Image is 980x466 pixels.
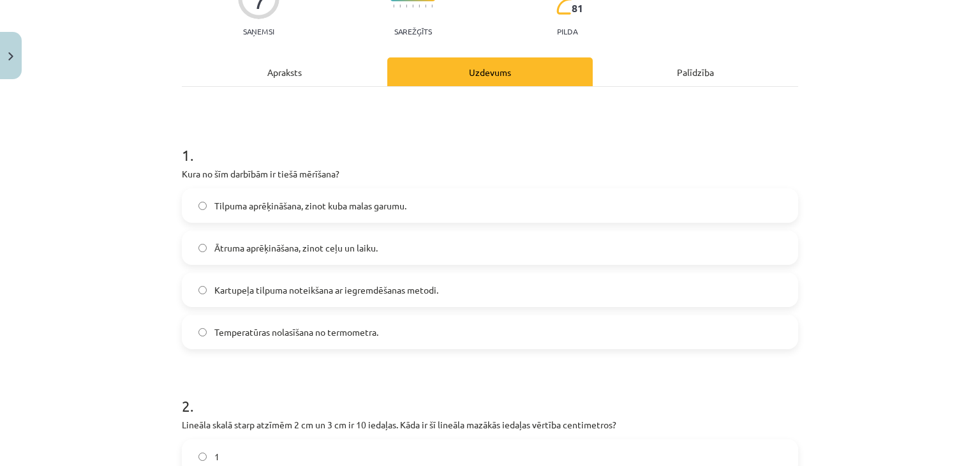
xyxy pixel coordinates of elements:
p: Kura no šīm darbībām ir tiešā mērīšana? [182,167,798,181]
div: Uzdevums [387,57,593,86]
input: Tilpuma aprēķināšana, zinot kuba malas garumu. [198,202,207,210]
span: Kartupeļa tilpuma noteikšana ar iegremdēšanas metodi. [214,283,438,297]
img: icon-short-line-57e1e144782c952c97e751825c79c345078a6d821885a25fce030b3d8c18986b.svg [419,4,420,8]
input: 1 [198,453,207,461]
span: Ātruma aprēķināšana, zinot ceļu un laiku. [214,241,378,255]
div: Palīdzība [593,57,798,86]
h1: 2 . [182,375,798,414]
span: Temperatūras nolasīšana no termometra. [214,326,378,339]
img: icon-short-line-57e1e144782c952c97e751825c79c345078a6d821885a25fce030b3d8c18986b.svg [399,4,401,8]
img: icon-close-lesson-0947bae3869378f0d4975bcd49f059093ad1ed9edebbc8119c70593378902aed.svg [8,52,13,61]
input: Kartupeļa tilpuma noteikšana ar iegremdēšanas metodi. [198,286,207,294]
input: Temperatūras nolasīšana no termometra. [198,328,207,336]
p: Saņemsi [238,27,279,36]
img: icon-short-line-57e1e144782c952c97e751825c79c345078a6d821885a25fce030b3d8c18986b.svg [406,4,407,8]
p: Lineāla skalā starp atzīmēm 2 cm un 3 cm ir 10 iedaļas. Kāda ir šī lineāla mazākās iedaļas vērtīb... [182,418,798,432]
span: 81 [572,3,583,14]
div: Apraksts [182,57,387,86]
p: pilda [557,27,577,36]
h1: 1 . [182,124,798,163]
input: Ātruma aprēķināšana, zinot ceļu un laiku. [198,244,207,252]
img: icon-short-line-57e1e144782c952c97e751825c79c345078a6d821885a25fce030b3d8c18986b.svg [431,4,433,8]
span: Tilpuma aprēķināšana, zinot kuba malas garumu. [214,199,406,213]
p: Sarežģīts [394,27,432,36]
span: 1 [214,450,219,463]
img: icon-short-line-57e1e144782c952c97e751825c79c345078a6d821885a25fce030b3d8c18986b.svg [412,4,413,8]
img: icon-short-line-57e1e144782c952c97e751825c79c345078a6d821885a25fce030b3d8c18986b.svg [425,4,426,8]
img: icon-short-line-57e1e144782c952c97e751825c79c345078a6d821885a25fce030b3d8c18986b.svg [393,4,394,8]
